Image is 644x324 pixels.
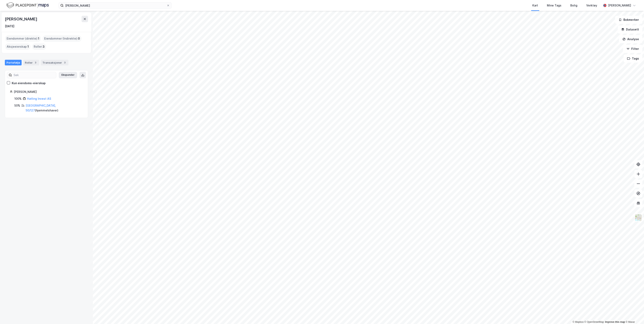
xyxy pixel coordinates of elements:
[573,321,584,323] a: Mapbox
[5,35,41,42] div: Eiendommer (direkte) :
[14,103,20,108] div: 50%
[64,2,167,8] input: Søk på adresse, matrikkel, gårdeiere, leietakere eller personer
[43,35,82,42] div: Eiendommer (Indirekte) :
[14,89,83,94] div: [PERSON_NAME]
[41,60,68,65] div: Transaksjoner
[38,36,39,41] span: 1
[12,72,56,78] input: Søk
[27,97,51,100] a: Hatling Invest AS
[5,24,14,29] div: [DATE]
[26,104,56,112] a: [GEOGRAPHIC_DATA], 50/127
[586,3,597,8] div: Verktøy
[14,96,22,101] div: 100%
[618,25,642,34] button: Datasett
[6,2,49,9] img: logo.f888ab2527a4732fd821a326f86c7f29.svg
[5,16,38,22] div: [PERSON_NAME]
[615,16,642,24] button: Bokmerker
[619,35,642,43] button: Analyse
[26,103,83,113] div: ( hjemmelshaver )
[34,61,38,65] div: 3
[43,44,45,49] span: 3
[605,321,625,323] a: Improve this map
[12,81,46,86] div: Kun eiendoms-eierskap
[570,3,577,8] div: Bolig
[624,305,644,324] iframe: Chat Widget
[78,36,80,41] span: 0
[23,60,39,65] div: Roller
[547,3,561,8] div: Mine Tags
[584,321,604,323] a: OpenStreetMap
[624,55,642,63] button: Tags
[608,3,631,8] div: [PERSON_NAME]
[32,43,46,50] div: Roller :
[635,214,642,221] img: Z
[59,72,77,78] button: Ekspander
[5,60,22,65] div: Portefølje
[5,43,30,50] div: Aksjeeierskap :
[532,3,538,8] div: Kart
[27,44,29,49] span: 1
[623,45,642,53] button: Filter
[63,61,67,65] div: 3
